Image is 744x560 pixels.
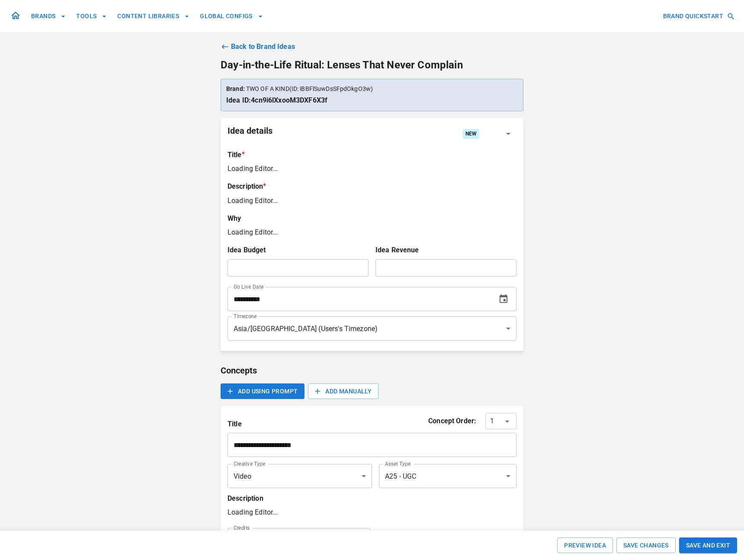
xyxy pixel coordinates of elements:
button: SAVE CHANGES [616,537,676,554]
span: Day-in-the-Life Ritual: Lenses That Never Complain [221,59,463,71]
button: TOOLS [73,8,110,24]
h6: Why [228,213,516,224]
button: GLOBAL CONFIGS [196,8,266,24]
h4: Description [228,493,516,504]
div: Loading Editor... [228,227,516,238]
label: Timezone [234,312,257,320]
label: Credits [234,524,250,531]
button: Preview Idea [557,537,613,554]
div: Video [228,467,372,485]
button: CONTENT LIBRARIES [114,8,193,24]
label: Asset Type [385,460,410,467]
div: Loading Editor... [228,164,516,174]
p: TWO OF A KIND (ID: iBBFlSuwDsSFpdOkgO3w ) [226,84,518,93]
button: ADD MANUALLY [308,383,378,399]
h6: Idea Revenue [375,245,516,256]
h5: Idea details [228,125,273,142]
h6: Title [228,149,242,161]
strong: Brand: [226,85,245,92]
div: New [463,129,479,139]
label: Go Live Date [234,283,263,290]
button: ADD USING PROMPT [221,383,305,399]
label: Creative Type [234,460,265,467]
div: Loading Editor... [228,196,516,206]
h4: Concept Order: [428,416,476,426]
button: Choose date, selected date is Oct 3, 2025 [491,287,516,311]
button: SAVE AND EXIT [679,537,737,554]
h5: Concepts [221,365,523,377]
div: A25 - UGC [379,467,516,485]
h4: Title [228,419,242,429]
button: BRAND QUICKSTART [660,8,737,24]
strong: Idea ID: 4cn9i6lXxooM3DXF6X3f [226,96,327,104]
div: Loading Editor... [228,507,516,518]
a: Back to Brand Ideas [221,42,523,52]
button: BRANDS [28,8,69,24]
div: Asia/[GEOGRAPHIC_DATA] (Users's Timezone) [228,316,516,341]
h6: Idea Budget [228,245,369,256]
h6: Description [228,181,263,192]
